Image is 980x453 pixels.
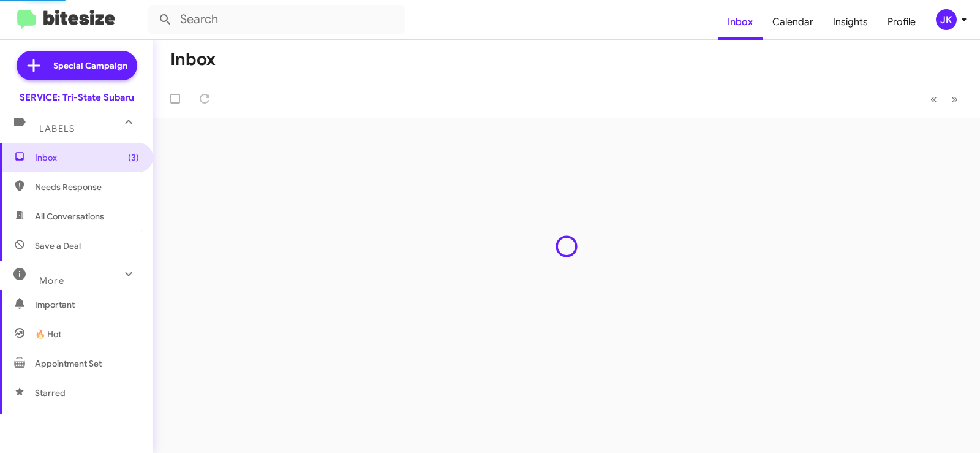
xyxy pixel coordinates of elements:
a: Special Campaign [17,51,137,80]
span: Inbox [35,151,139,164]
button: Previous [923,86,944,112]
a: Profile [878,4,925,40]
span: Needs Response [35,181,139,193]
span: » [951,91,958,107]
span: Special Campaign [53,59,127,72]
a: Inbox [718,4,763,40]
span: Starred [35,387,66,399]
span: Appointment Set [35,357,102,370]
span: (3) [128,151,139,164]
span: Save a Deal [35,240,81,252]
span: Labels [39,123,75,134]
div: JK [936,9,957,30]
button: Next [944,86,965,112]
span: 🔥 Hot [35,328,61,340]
a: Calendar [763,4,823,40]
span: « [930,91,937,107]
h1: Inbox [170,50,216,69]
span: All Conversations [35,210,104,223]
span: Important [35,299,139,311]
nav: Page navigation example [924,86,965,112]
a: Insights [823,4,878,40]
span: More [39,275,64,286]
input: Search [148,5,405,34]
button: JK [925,9,967,30]
div: SERVICE: Tri-State Subaru [20,91,134,104]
